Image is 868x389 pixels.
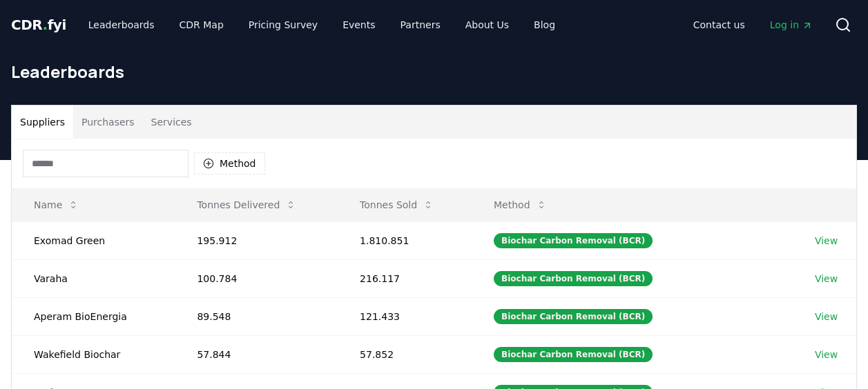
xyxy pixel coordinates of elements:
div: Biochar Carbon Removal (BCR) [494,309,653,324]
td: 57.852 [338,335,472,373]
button: Purchasers [73,106,143,139]
td: 57.844 [175,335,338,373]
a: View [815,310,838,323]
button: Method [483,191,558,219]
a: CDR.fyi [11,15,66,34]
span: Log in [770,18,813,32]
a: Partners [389,12,452,37]
a: Events [331,12,386,37]
button: Name [23,191,90,219]
td: Exomad Green [12,221,175,259]
button: Services [143,106,200,139]
a: View [815,272,838,286]
a: Contact us [682,12,756,37]
td: 89.548 [175,297,338,335]
button: Tonnes Sold [349,191,445,219]
td: Aperam BioEnergia [12,297,175,335]
a: About Us [454,12,520,37]
td: 216.117 [338,259,472,297]
td: 1.810.851 [338,221,472,259]
td: 195.912 [175,221,338,259]
td: Varaha [12,259,175,297]
td: 100.784 [175,259,338,297]
a: Pricing Survey [238,12,329,37]
span: CDR fyi [11,17,66,33]
a: Log in [759,12,824,37]
button: Suppliers [12,106,73,139]
span: . [43,17,48,33]
div: Biochar Carbon Removal (BCR) [494,271,653,286]
td: Wakefield Biochar [12,335,175,373]
a: View [815,348,838,361]
td: 121.433 [338,297,472,335]
a: Blog [523,12,566,37]
button: Tonnes Delivered [186,191,307,219]
a: View [815,234,838,248]
div: Biochar Carbon Removal (BCR) [494,233,653,248]
a: CDR Map [168,12,235,37]
a: Leaderboards [77,12,166,37]
nav: Main [77,12,566,37]
button: Method [194,152,265,174]
div: Biochar Carbon Removal (BCR) [494,347,653,362]
h1: Leaderboards [11,61,857,83]
nav: Main [682,12,824,37]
